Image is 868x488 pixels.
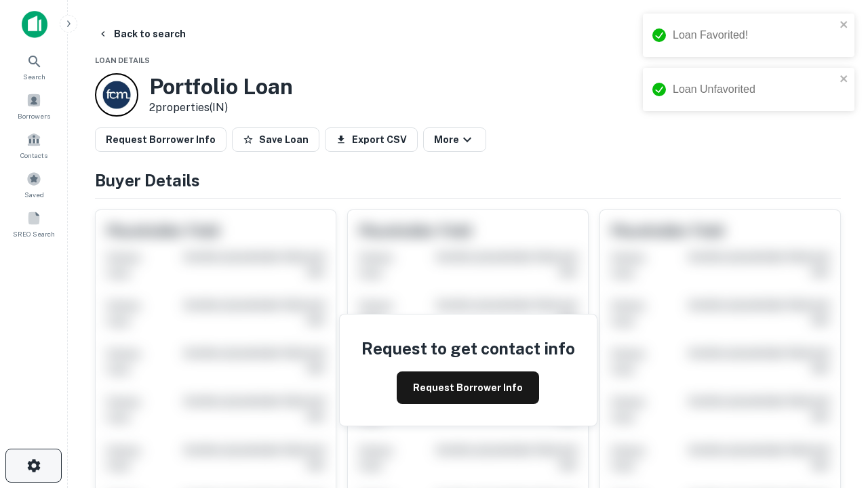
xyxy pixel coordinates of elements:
[23,71,45,82] span: Search
[95,56,150,64] span: Loan Details
[95,168,841,192] h4: Buyer Details
[95,127,226,152] button: Request Borrower Info
[232,127,319,152] button: Save Loan
[840,19,849,32] button: close
[673,81,835,98] div: Loan Unfavorited
[18,110,50,121] span: Borrowers
[423,127,486,152] button: More
[4,166,64,203] a: Saved
[149,74,293,100] h3: Portfolio Loan
[20,150,47,161] span: Contacts
[22,11,47,38] img: capitalize-icon.png
[325,127,418,152] button: Export CSV
[92,22,191,46] button: Back to search
[13,228,55,239] span: SREO Search
[24,189,44,200] span: Saved
[4,205,64,242] a: SREO Search
[840,73,849,86] button: close
[149,100,293,116] p: 2 properties (IN)
[361,336,575,361] h4: Request to get contact info
[397,371,539,404] button: Request Borrower Info
[673,27,835,43] div: Loan Favorited!
[4,87,64,124] a: Borrowers
[4,127,64,163] a: Contacts
[800,380,868,445] iframe: Chat Widget
[4,48,64,85] a: Search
